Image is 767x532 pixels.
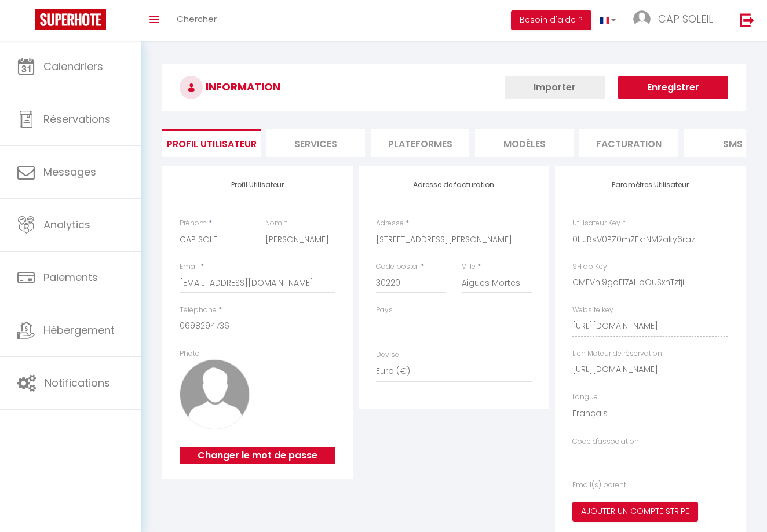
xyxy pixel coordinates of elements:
[180,261,199,272] label: Email
[740,13,754,27] img: logout
[371,129,469,157] li: Plateformes
[572,348,662,359] label: Lien Moteur de réservation
[572,502,698,522] button: Ajouter un compte Stripe
[475,129,574,157] li: MODÈLES
[462,261,476,272] label: Ville
[180,447,335,464] button: Changer le mot de passe
[43,165,96,179] span: Messages
[579,129,678,157] li: Facturation
[180,218,207,229] label: Prénom
[43,59,103,74] span: Calendriers
[618,76,728,99] button: Enregistrer
[177,13,217,25] span: Chercher
[180,359,250,429] img: avatar.png
[572,480,626,491] label: Email(s) parent
[572,261,607,272] label: SH apiKey
[505,76,605,99] button: Importer
[43,217,90,232] span: Analytics
[572,436,639,447] label: Code d'association
[162,64,746,111] h3: INFORMATION
[376,181,532,189] h4: Adresse de facturation
[572,218,620,229] label: Utilisateur Key
[180,181,335,189] h4: Profil Utilisateur
[376,305,393,316] label: Pays
[43,323,115,337] span: Hébergement
[266,129,365,157] li: Services
[572,181,728,189] h4: Paramètres Utilisateur
[658,12,713,26] span: CAP SOLEIL
[180,305,217,316] label: Téléphone
[45,376,110,390] span: Notifications
[180,348,200,359] label: Photo
[376,218,404,229] label: Adresse
[162,129,261,157] li: Profil Utilisateur
[376,261,419,272] label: Code postal
[376,349,399,360] label: Devise
[633,10,651,28] img: ...
[572,305,613,316] label: Website key
[35,9,106,30] img: Super Booking
[43,270,98,285] span: Paiements
[572,392,598,403] label: Langue
[43,112,111,126] span: Réservations
[265,218,282,229] label: Nom
[511,10,591,30] button: Besoin d'aide ?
